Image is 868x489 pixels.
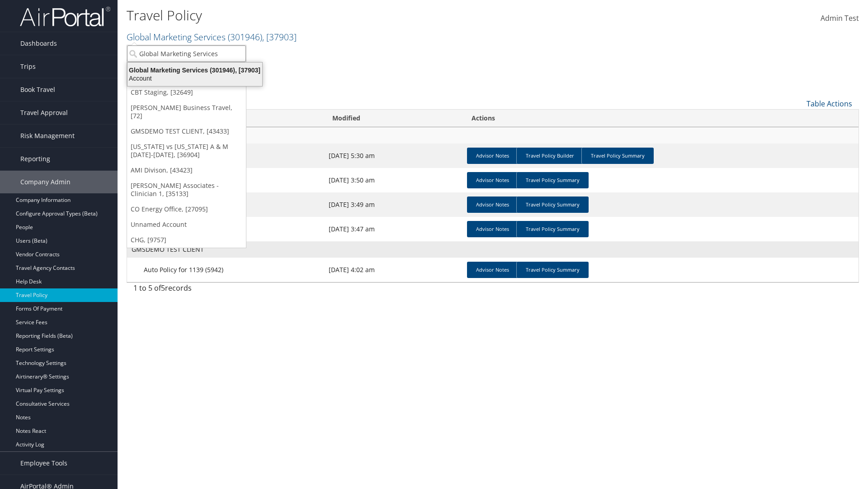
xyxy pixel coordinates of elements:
a: Travel Policy Summary [516,262,589,278]
td: [DATE] 4:02 am [324,258,463,282]
a: Advisor Notes [467,262,518,278]
a: Advisor Notes [467,148,518,164]
span: ( 301946 ) [228,31,262,43]
td: GMSDEMO TEST CLIENT [127,241,859,258]
div: 1 to 5 of records [133,283,303,298]
a: Admin Test [821,5,859,33]
td: Auto Policy for 1139 (5942) [127,258,324,282]
div: Account [122,74,268,82]
div: Global Marketing Services (301946), [37903] [122,66,268,74]
a: CBT Staging, [32649] [127,85,246,100]
a: [PERSON_NAME] Associates - Clinician 1, [35133] [127,178,246,201]
span: Reporting [20,148,50,170]
td: [DATE] 3:49 am [324,192,463,217]
img: airportal-logo.png [20,6,110,27]
td: [DATE] 5:30 am [324,144,463,168]
td: [DATE] 3:47 am [324,217,463,241]
span: Book Travel [20,78,55,101]
a: CHG, [9757] [127,232,246,248]
a: Advisor Notes [467,172,518,188]
span: 5 [161,283,165,293]
a: Travel Policy Summary [516,221,589,237]
a: [US_STATE] vs [US_STATE] A & M [DATE]-[DATE], [36904] [127,139,246,163]
a: Travel Policy Summary [516,172,589,188]
a: Travel Policy Summary [581,148,654,164]
td: Global Marketing Services [127,127,859,144]
span: Dashboards [20,32,57,55]
a: Travel Policy Summary [516,197,589,213]
input: Search Accounts [127,45,246,62]
span: Admin Test [821,13,859,23]
a: [PERSON_NAME] Business Travel, [72] [127,100,246,124]
span: Risk Management [20,125,75,147]
a: GMSDEMO TEST CLIENT, [43433] [127,124,246,139]
span: Travel Approval [20,101,68,124]
a: AMI Divison, [43423] [127,163,246,178]
span: Company Admin [20,171,71,193]
a: Advisor Notes [467,221,518,237]
span: , [ 37903 ] [262,31,297,43]
a: Advisor Notes [467,197,518,213]
th: Modified: activate to sort column ascending [324,110,463,127]
th: Actions [463,110,859,127]
a: Table Actions [807,99,852,109]
span: Trips [20,55,36,78]
td: [DATE] 3:50 am [324,168,463,192]
a: CO Energy Office, [27095] [127,201,246,217]
a: Unnamed Account [127,217,246,232]
a: Travel Policy Builder [516,148,583,164]
span: Employee Tools [20,452,67,475]
h1: Travel Policy [127,6,615,25]
a: Global Marketing Services [127,31,297,43]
